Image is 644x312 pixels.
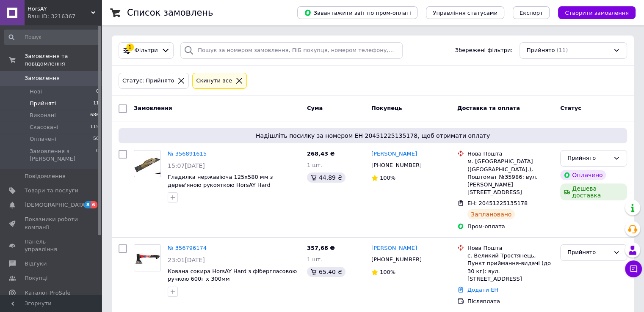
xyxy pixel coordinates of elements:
[527,47,555,55] span: Прийнято
[297,6,417,19] button: Завантажити звіт по пром-оплаті
[455,47,513,55] span: Збережені фільтри:
[91,201,97,208] span: 6
[307,105,323,111] span: Cума
[25,52,102,68] span: Замовлення та повідомлення
[121,77,176,85] div: Статус: Прийнято
[180,42,403,59] input: Пошук за номером замовлення, ПІБ покупця, номером телефону, Email, номером накладної
[4,30,100,45] input: Пошук
[126,44,134,51] div: 1
[567,154,610,163] div: Прийнято
[370,254,423,265] div: [PHONE_NUMBER]
[134,244,161,271] a: Фото товару
[467,298,553,305] div: Післяплата
[168,245,207,251] a: № 356796174
[560,105,581,111] span: Статус
[380,175,395,181] span: 100%
[467,223,553,230] div: Пром-оплата
[93,100,99,107] span: 11
[194,77,234,85] div: Cкинути все
[25,260,47,268] span: Відгуки
[25,187,78,194] span: Товари та послуги
[426,6,504,19] button: Управління статусами
[370,160,423,171] div: [PHONE_NUMBER]
[307,162,322,168] span: 1 шт.
[25,238,78,253] span: Панель управління
[28,5,91,13] span: HorsAY
[307,267,345,277] div: 65.40 ₴
[90,112,99,119] span: 686
[467,287,498,293] a: Додати ЕН
[93,135,99,143] span: 50
[90,123,99,131] span: 115
[625,260,642,277] button: Чат з покупцем
[30,135,56,143] span: Оплачені
[135,47,158,55] span: Фільтри
[168,162,205,169] span: 15:07[DATE]
[96,88,99,96] span: 0
[168,151,207,157] a: № 356891615
[30,123,58,131] span: Скасовані
[307,172,345,183] div: 44.89 ₴
[467,244,553,252] div: Нова Пошта
[558,6,636,19] button: Створити замовлення
[304,9,411,16] span: Завантажити звіт по пром-оплаті
[25,289,70,297] span: Каталог ProSale
[565,10,629,16] span: Створити замовлення
[467,252,553,283] div: с. Великий Тростянець, Пункт приймання-видачі (до 30 кг): вул. [STREET_ADDRESS]
[457,105,520,111] span: Доставка та оплата
[30,148,96,163] span: Замовлення з [PERSON_NAME]
[307,256,322,263] span: 1 шт.
[467,150,553,158] div: Нова Пошта
[84,201,91,208] span: 8
[371,150,417,158] a: [PERSON_NAME]
[567,248,610,257] div: Прийнято
[25,74,60,82] span: Замовлення
[513,6,550,19] button: Експорт
[30,112,56,119] span: Виконані
[371,105,402,111] span: Покупець
[307,245,335,251] span: 357,68 ₴
[371,244,417,252] a: [PERSON_NAME]
[28,13,102,20] div: Ваш ID: 3216367
[168,268,297,282] a: Кована сокира HorsAY Hard з фібергласовою ручкою 600г х 300мм
[380,269,395,275] span: 100%
[25,216,78,231] span: Показники роботи компанії
[134,154,160,174] img: Фото товару
[96,148,99,163] span: 0
[25,201,87,209] span: [DEMOGRAPHIC_DATA]
[556,47,568,53] span: (11)
[168,257,205,263] span: 23:01[DATE]
[25,274,47,282] span: Покупці
[134,245,160,271] img: Фото товару
[134,150,161,177] a: Фото товару
[134,105,172,111] span: Замовлення
[560,170,606,180] div: Оплачено
[467,200,528,206] span: ЕН: 20451225135178
[467,209,515,219] div: Заплановано
[122,131,624,140] span: Надішліть посилку за номером ЕН 20451225135178, щоб отримати оплату
[560,183,627,200] div: Дешева доставка
[550,9,636,16] a: Створити замовлення
[307,151,335,157] span: 268,43 ₴
[30,100,56,107] span: Прийняті
[467,158,553,196] div: м. [GEOGRAPHIC_DATA] ([GEOGRAPHIC_DATA].), Поштомат №35986: вул. [PERSON_NAME][STREET_ADDRESS]
[30,88,42,96] span: Нові
[127,8,213,18] h1: Список замовлень
[520,10,543,16] span: Експорт
[168,174,273,188] a: Гладилка нержавіюча 125x580 мм з дерев'яною рукояткою HorsAY Hard
[433,10,498,16] span: Управління статусами
[25,172,66,180] span: Повідомлення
